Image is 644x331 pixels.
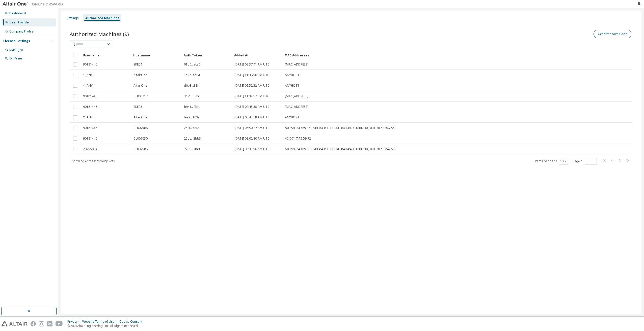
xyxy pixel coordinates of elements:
span: AltairOne [133,84,147,88]
img: altair_logo.svg [2,321,28,326]
span: [MAC_ADDRESS] [285,94,308,98]
span: [DATE] 08:02:20 AM UTC [234,137,270,141]
span: CL007588 [133,147,148,151]
span: ANYHOST [285,73,299,77]
span: [DATE] 08:37:41 AM UTC [234,62,270,67]
img: Altair One [3,2,66,7]
span: AltairOne [133,73,147,77]
span: 1e22...fd04 [184,73,200,77]
div: Settings [67,16,79,20]
span: Authorized Machines (9) [70,30,129,38]
img: instagram.svg [39,321,44,326]
span: ANYHOST [285,84,299,88]
div: Hostname [133,51,180,59]
span: 90181446 [83,62,97,67]
span: 4C:D7:17:A9:59:72 [285,137,311,141]
div: User Profile [9,20,29,24]
span: 90181446 [83,94,97,98]
span: * (ANY) [83,73,93,77]
span: A0:29:19:49:89:36 , 84:14:4D:FD:BD:34 , 84:14:4D:FD:BD:30 , 00:FF:B7:37:47:55 [285,126,395,130]
span: * (ANY) [83,115,93,119]
div: Website Terms of Use [82,320,119,324]
span: Items per page [535,158,568,164]
span: [DATE] 02:45:38 AM UTC [234,105,270,109]
span: d0b3...88f1 [184,84,200,88]
span: [MAC_ADDRESS] [285,105,308,109]
div: Added At [234,51,281,59]
span: 25bc...2bb3 [184,137,201,141]
span: 7251...7bc1 [184,147,200,151]
span: 3f8d...338c [184,94,200,98]
span: [DATE] 11:32:57 PM UTC [234,94,269,98]
div: Privacy [67,320,82,324]
div: On Prem [9,56,22,60]
span: CL009630 [133,137,148,141]
span: fee2...103e [184,115,200,119]
span: CL006217 [133,94,148,98]
img: facebook.svg [31,321,36,326]
span: SKE08 [133,105,142,109]
span: [DATE] 05:52:32 AM UTC [234,84,270,88]
p: © 2025 Altair Engineering, Inc. All Rights Reserved. [67,324,145,328]
span: 01d6...aca6 [184,62,200,67]
div: Username [83,51,129,59]
span: [DATE] 11:38:56 PM UTC [234,73,269,77]
span: 20255034 [83,147,97,151]
div: Auth Token [184,51,230,59]
span: [DATE] 05:45:18 AM UTC [234,115,270,119]
span: [DATE] 06:50:27 AM UTC [234,126,270,130]
div: Cookie Consent [119,320,145,324]
span: * (ANY) [83,84,93,88]
span: b941...2bfc [184,105,200,109]
button: 10 [560,159,567,163]
button: Generate Auth Code [594,30,631,38]
img: youtube.svg [56,321,63,326]
span: A0:29:19:49:89:36 , 84:14:4D:FD:BD:34 , 84:14:4D:FD:BD:30 , 00:FF:B7:37:47:55 [285,147,395,151]
img: linkedin.svg [47,321,52,326]
span: CL007588 [133,126,148,130]
div: Authorized Machines [85,16,119,20]
span: 90181446 [83,126,97,130]
span: Showing entries 1 through 9 of 9 [72,159,115,163]
span: Page n. [573,158,597,164]
div: Company Profile [9,29,33,34]
div: Dashboard [9,11,26,15]
span: [DATE] 08:35:56 AM UTC [234,147,270,151]
span: 252f...5c4e [184,126,199,130]
span: ANYHOST [285,115,299,119]
div: License Settings [3,39,30,43]
span: AltairOne [133,115,147,119]
span: 90181446 [83,105,97,109]
span: SKE04 [133,62,142,67]
span: [MAC_ADDRESS] [285,62,308,67]
div: Managed [9,48,23,52]
div: MAC Addresses [285,51,579,59]
span: 90181446 [83,137,97,141]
